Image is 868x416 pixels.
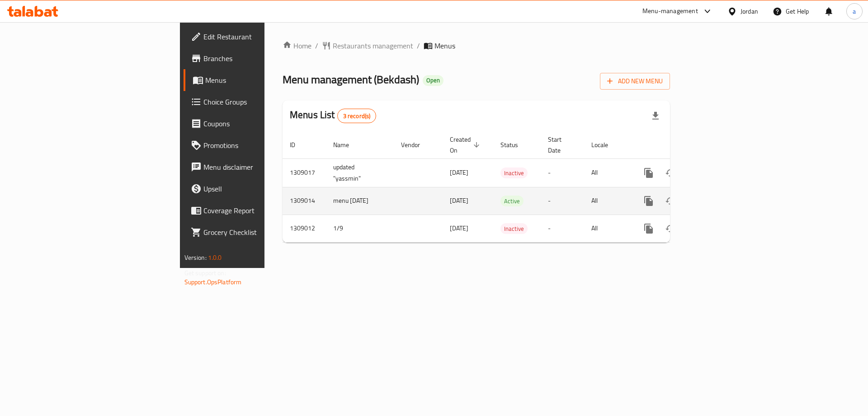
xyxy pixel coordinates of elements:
a: Coverage Report [184,200,325,221]
span: a [853,6,856,16]
div: Active [500,196,524,206]
td: 1/9 [326,215,394,242]
span: Edit Restaurant [203,31,318,42]
span: Promotions [203,140,318,151]
span: Menus [434,40,455,51]
td: - [541,187,584,215]
span: Created On [450,134,482,156]
a: Coupons [184,113,325,134]
button: Add New Menu [600,73,670,90]
span: Inactive [500,224,528,234]
span: Status [500,139,530,150]
span: Inactive [500,168,528,178]
div: Jordan [741,6,758,16]
span: Coupons [203,118,318,129]
h2: Menus List [290,108,376,123]
button: more [638,218,660,239]
a: Promotions [184,134,325,156]
span: Menu management ( Bekdash ) [283,69,419,90]
td: - [541,215,584,242]
span: ID [290,139,307,150]
button: more [638,162,660,184]
th: Actions [631,131,732,159]
span: Branches [203,53,318,64]
span: Version: [184,252,207,263]
span: Open [423,77,443,84]
span: Menus [205,75,318,86]
button: Change Status [660,218,681,239]
span: Add New Menu [607,76,663,87]
div: Open [423,75,443,86]
li: / [417,40,420,51]
a: Menu disclaimer [184,156,325,178]
div: Total records count [337,109,377,123]
span: Choice Groups [203,96,318,107]
table: enhanced table [283,131,732,243]
td: menu [DATE] [326,187,394,215]
span: Get support on: [184,267,226,279]
span: Locale [591,139,620,150]
a: Menus [184,69,325,91]
span: [DATE] [450,222,468,234]
td: All [584,187,631,215]
nav: breadcrumb [283,40,670,51]
span: Name [333,139,361,150]
span: Active [500,196,524,206]
span: Upsell [203,183,318,194]
a: Upsell [184,178,325,200]
a: Edit Restaurant [184,26,325,48]
button: Change Status [660,190,681,212]
button: Change Status [660,162,681,184]
td: - [541,158,584,187]
td: All [584,158,631,187]
span: [DATE] [450,167,468,178]
span: Coverage Report [203,205,318,216]
span: Start Date [548,134,573,156]
span: 1.0.0 [208,252,222,263]
a: Restaurants management [322,40,413,51]
a: Support.OpsPlatform [184,276,242,288]
span: Menu disclaimer [203,162,318,172]
td: All [584,215,631,242]
div: Menu-management [642,6,698,17]
button: more [638,190,660,212]
span: Grocery Checklist [203,227,318,238]
a: Choice Groups [184,91,325,113]
span: [DATE] [450,195,468,206]
a: Branches [184,48,325,69]
span: Restaurants management [333,40,413,51]
span: 3 record(s) [338,112,376,120]
div: Export file [645,105,666,127]
a: Grocery Checklist [184,221,325,243]
td: updated "yassmin" [326,158,394,187]
span: Vendor [401,139,432,150]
